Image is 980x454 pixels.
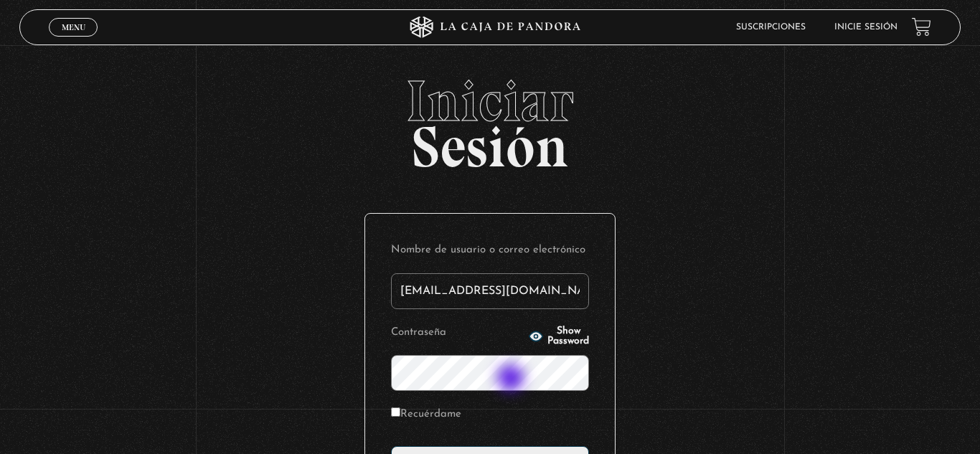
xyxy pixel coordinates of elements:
span: Cerrar [57,34,90,44]
a: View your shopping cart [912,17,931,37]
span: Show Password [547,326,589,346]
h2: Sesión [19,72,960,164]
input: Recuérdame [391,407,400,417]
a: Suscripciones [736,23,806,32]
a: Inicie sesión [834,23,897,32]
label: Contraseña [391,322,524,344]
label: Nombre de usuario o correo electrónico [391,240,589,262]
span: Iniciar [19,72,960,130]
span: Menu [62,23,85,32]
label: Recuérdame [391,404,461,426]
button: Show Password [529,326,589,346]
